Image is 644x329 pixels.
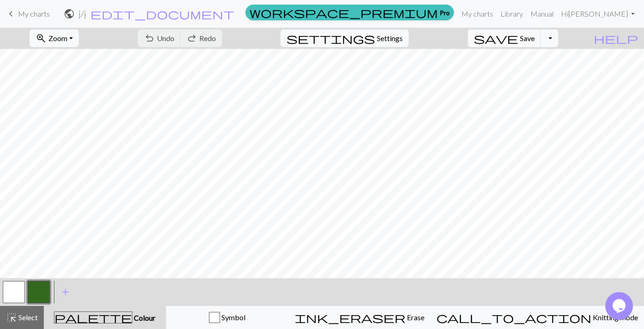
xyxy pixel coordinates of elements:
[6,6,50,22] a: My charts
[557,5,638,23] a: Hi[PERSON_NAME]
[430,306,644,329] button: Knitting mode
[44,306,166,329] button: Colour
[436,311,591,324] span: call_to_action
[520,34,535,42] span: Save
[286,33,375,44] i: Settings
[280,30,409,47] button: SettingsSettings
[17,313,38,322] span: Select
[405,313,424,322] span: Erase
[6,311,17,324] span: highlight_alt
[458,5,497,23] a: My charts
[289,306,430,329] button: Erase
[18,9,50,18] span: My charts
[295,311,405,324] span: ink_eraser
[60,286,71,299] span: add
[220,313,245,322] span: Symbol
[250,6,438,19] span: workspace_premium
[132,313,155,322] span: Colour
[286,32,375,45] span: settings
[605,292,635,320] iframe: chat widget
[54,311,132,324] span: palette
[527,5,557,23] a: Manual
[64,7,75,20] span: public
[468,30,541,47] button: Save
[30,30,79,47] button: Zoom
[591,313,638,322] span: Knitting mode
[6,7,17,20] span: keyboard_arrow_left
[594,32,638,45] span: help
[36,32,47,45] span: zoom_in
[166,306,289,329] button: Symbol
[497,5,527,23] a: Library
[90,7,234,20] span: edit_document
[78,8,86,19] h2: j / j
[48,34,67,42] span: Zoom
[245,5,454,20] a: Pro
[474,32,518,45] span: save
[377,33,403,44] span: Settings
